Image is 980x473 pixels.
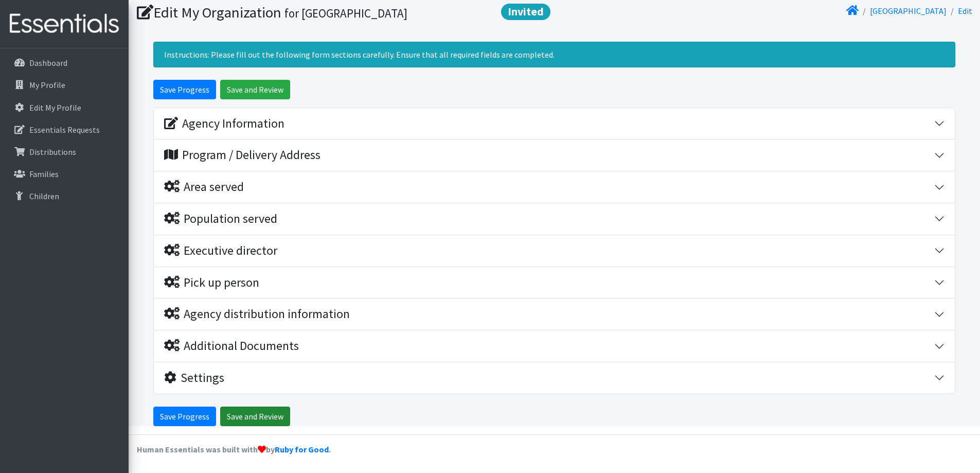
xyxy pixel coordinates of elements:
p: Families [29,169,59,179]
button: Settings [154,362,955,394]
button: Executive director [154,235,955,267]
p: Distributions [29,147,76,157]
div: Area served [164,180,244,195]
p: Edit My Profile [29,102,81,113]
a: Distributions [4,142,124,162]
input: Save and Review [220,80,290,99]
input: Save Progress [153,407,216,426]
a: Edit My Profile [4,97,124,118]
button: Program / Delivery Address [154,139,955,171]
div: Settings [164,371,224,386]
div: Additional Documents [164,339,299,354]
a: Families [4,164,124,184]
div: Agency distribution information [164,307,350,322]
a: My Profile [4,75,124,95]
a: Children [4,186,124,206]
a: Ruby for Good [275,444,329,454]
span: Invited [501,4,550,20]
strong: Human Essentials was built with by . [137,444,331,454]
div: Population served [164,212,277,226]
button: Pick up person [154,267,955,299]
img: HumanEssentials [4,7,124,41]
div: Pick up person [164,275,259,290]
button: Agency Information [154,108,955,139]
a: Edit [958,6,972,16]
button: Additional Documents [154,330,955,362]
a: Dashboard [4,52,124,73]
button: Population served [154,203,955,235]
p: My Profile [29,80,65,90]
div: Instructions: Please fill out the following form sections carefully. Ensure that all required fie... [153,42,955,67]
a: Essentials Requests [4,119,124,140]
a: [GEOGRAPHIC_DATA] [870,6,947,16]
small: for [GEOGRAPHIC_DATA] [284,6,407,21]
input: Save Progress [153,80,216,99]
div: Executive director [164,243,277,258]
input: Save and Review [220,407,290,426]
p: Dashboard [29,58,67,68]
p: Children [29,191,59,201]
p: Essentials Requests [29,125,100,135]
div: Program / Delivery Address [164,148,320,163]
div: Agency Information [164,116,284,131]
button: Area served [154,171,955,203]
h1: Edit My Organization [137,4,551,22]
button: Agency distribution information [154,299,955,330]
